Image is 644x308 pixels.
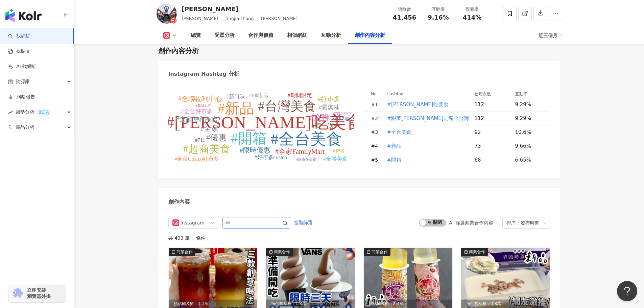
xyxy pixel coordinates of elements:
tspan: #全聯福利中心 [178,95,222,102]
div: 受眾分析 [214,31,235,40]
tspan: #期間限定 [288,92,312,98]
span: #新品 [387,142,402,150]
tspan: #全台美食 [270,130,342,148]
button: 進階篩選 [293,217,313,228]
img: chrome extension [11,288,24,299]
span: #[PERSON_NAME]吃美食 [387,101,449,108]
button: #[PERSON_NAME]吃美食 [387,98,449,111]
td: #tim吃美食 [381,98,469,112]
div: 合作與價值 [248,31,273,40]
span: [PERSON_NAME], __tingjia.zhang__, [PERSON_NAME] [182,16,298,21]
tspan: #好市多 [317,95,340,102]
tspan: #7ELEVEN [333,111,351,115]
td: 10.6% [510,125,550,139]
span: 競品分析 [16,120,34,135]
span: rise [8,110,13,115]
div: post-image商業合作預估觸及數：1.8萬 [266,248,355,308]
div: 商業合作 [274,248,290,255]
span: 414% [463,14,482,21]
tspan: #霜淇淋 [319,104,339,111]
td: #開箱 [381,153,469,167]
div: # 4 [371,142,381,150]
tspan: #好市多美食 [296,157,316,161]
div: [PERSON_NAME] [182,5,298,13]
tspan: #優惠 [206,133,226,142]
span: 9.16% [428,14,449,21]
div: 總覽 [191,31,201,40]
div: 9.29% [515,115,544,122]
div: 9.29% [515,101,544,108]
th: 互動率 [510,90,550,98]
div: 追蹤數 [392,6,418,13]
td: 9.29% [510,112,550,125]
div: 預估觸及數：1.8萬 [266,300,355,308]
div: 互動分析 [321,31,341,40]
tspan: #新品上市 [195,103,211,107]
div: 創作內容 [168,198,190,206]
tspan: #全家新品 [248,93,268,98]
div: 相似網紅 [287,31,307,40]
button: #新品 [387,139,402,153]
div: # 2 [371,115,381,122]
span: #全台美食 [387,128,412,136]
tspan: #全台Costco好市多 [174,156,219,162]
td: #新品 [381,139,469,153]
img: logo [5,9,42,22]
span: 趨勢分析 [16,104,51,120]
th: No. [364,90,381,98]
tspan: #好市多costco [254,155,287,160]
div: 預估觸及數：2.4萬 [364,300,453,308]
tspan: #買一送一 [311,122,340,129]
tspan: #全聯美食 [323,156,348,162]
a: 找貼文 [8,48,30,55]
div: 商業合作 [469,248,485,255]
tspan: #台灣美食 [258,99,316,113]
tspan: #全聯 [310,113,329,122]
div: post-image商業合作預估觸及數：2.4萬 [364,248,453,308]
div: 互動率 [426,6,451,13]
tspan: #全家FamilyMart [275,148,325,156]
tspan: #全家便利商店 [176,116,218,123]
button: #全台美食 [387,125,412,139]
a: search找網紅 [8,33,30,40]
span: 立即安裝 瀏覽器外掛 [27,287,51,299]
tspan: #全台好市多 [181,108,213,115]
td: 9.66% [510,139,550,153]
div: 112 [475,115,510,122]
span: #跟著[PERSON_NAME]走遍全台灣美食景點 [387,115,489,122]
tspan: #711 [195,137,205,143]
div: 商業合作 [372,248,388,255]
tspan: #新品 [217,100,254,116]
iframe: Help Scout Beacon - Open [617,281,637,301]
div: BETA [36,109,51,116]
div: 預估觸及數：1.1萬 [169,300,258,308]
td: #全台美食 [381,125,469,139]
span: 資源庫 [16,74,30,89]
img: post-image [461,248,550,308]
div: Instagram Hashtag 分析 [168,70,239,78]
tspan: #全家 [200,124,218,133]
td: #跟著tim走遍全台灣美食景點 [381,112,469,125]
tspan: #超商美食 [183,143,230,155]
tspan: #開箱 [231,131,266,146]
div: 商業合作 [176,248,193,255]
div: AI 篩選商業合作內容 [449,220,493,226]
span: 41,456 [393,14,416,21]
div: 近三個月 [539,30,562,41]
img: post-image [169,248,258,308]
div: 創作內容分析 [158,46,199,55]
span: #開箱 [387,156,402,164]
div: post-image商業合作預估觸及數：3.8萬 [461,248,550,308]
div: Instagram [181,217,202,228]
tspan: #限時優惠 [240,146,270,154]
button: #開箱 [387,153,402,167]
div: 觀看率 [459,6,485,13]
a: AI 找網紅 [8,63,37,70]
div: 73 [475,142,510,150]
tspan: #[PERSON_NAME]吃美食 [166,113,363,132]
tspan: #新口味 [226,94,245,99]
div: 排序：發布時間 [506,217,540,228]
div: 共 409 筆 ， 條件： [168,235,550,241]
div: 創作內容分析 [355,31,385,40]
img: KOL Avatar [157,3,177,24]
